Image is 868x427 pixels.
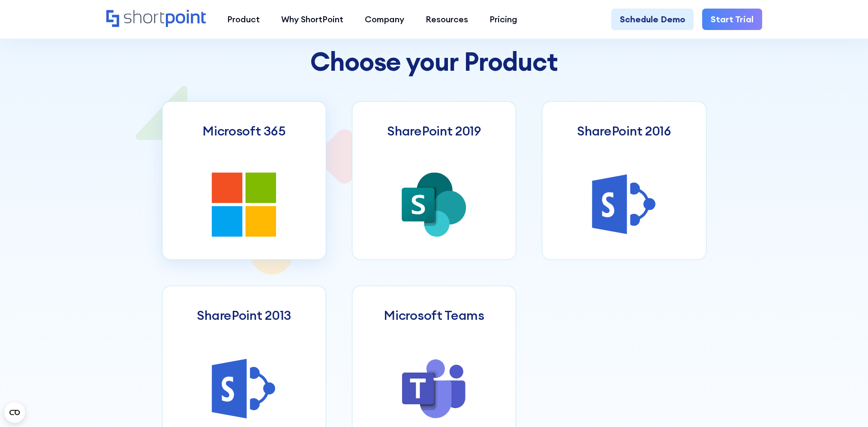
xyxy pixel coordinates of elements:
[354,9,415,30] a: Company
[577,123,671,138] h3: SharePoint 2016
[106,10,206,28] a: Home
[4,402,25,423] button: Open CMP widget
[490,13,517,26] div: Pricing
[387,123,481,138] h3: SharePoint 2019
[702,9,762,30] a: Start Trial
[415,9,479,30] a: Resources
[479,9,528,30] a: Pricing
[197,307,291,323] h3: SharePoint 2013
[162,47,706,75] h2: Choose your Product
[611,9,694,30] a: Schedule Demo
[202,123,285,138] h3: Microsoft 365
[162,30,706,39] div: All the design tools you need
[542,101,706,260] a: SharePoint 2016
[162,101,326,260] a: Microsoft 365
[365,13,404,26] div: Company
[825,386,868,427] iframe: Chat Widget
[227,13,260,26] div: Product
[426,13,468,26] div: Resources
[384,307,484,323] h3: Microsoft Teams
[352,101,516,260] a: SharePoint 2019
[281,13,343,26] div: Why ShortPoint
[270,9,354,30] a: Why ShortPoint
[216,9,270,30] a: Product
